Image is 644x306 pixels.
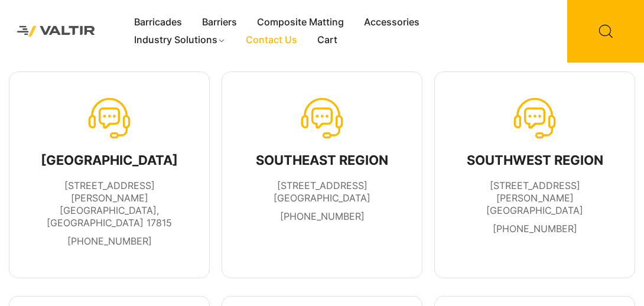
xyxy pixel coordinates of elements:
[124,31,236,49] a: Industry Solutions
[460,152,610,168] div: SOUTHWEST REGION
[47,180,172,228] span: [STREET_ADDRESS][PERSON_NAME] [GEOGRAPHIC_DATA], [GEOGRAPHIC_DATA] 17815
[247,14,354,31] a: Composite Matting
[236,31,307,49] a: Contact Us
[307,31,347,49] a: Cart
[493,223,577,235] a: [PHONE_NUMBER]
[34,152,184,168] div: [GEOGRAPHIC_DATA]
[192,14,247,31] a: Barriers
[280,210,365,222] a: [PHONE_NUMBER]
[9,18,103,44] img: Valtir Rentals
[67,235,152,247] a: [PHONE_NUMBER]
[274,180,370,204] span: [STREET_ADDRESS] [GEOGRAPHIC_DATA]
[354,14,430,31] a: Accessories
[124,14,192,31] a: Barricades
[256,152,388,168] div: SOUTHEAST REGION
[486,180,583,216] span: [STREET_ADDRESS][PERSON_NAME] [GEOGRAPHIC_DATA]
